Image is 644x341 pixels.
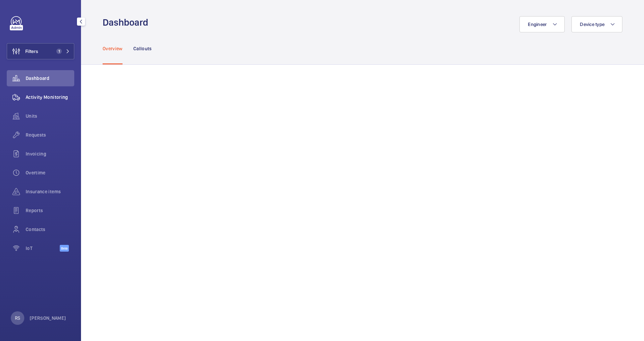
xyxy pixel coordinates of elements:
[26,75,74,82] span: Dashboard
[26,226,74,233] span: Contacts
[103,45,123,52] p: Overview
[26,113,74,119] span: Units
[133,45,152,52] p: Callouts
[26,132,74,138] span: Requests
[15,315,20,321] p: RS
[60,245,69,252] span: Beta
[56,49,62,54] span: 1
[571,16,622,32] button: Device type
[25,48,38,55] span: Filters
[528,22,547,27] span: Engineer
[26,245,60,252] span: IoT
[26,150,74,157] span: Invoicing
[7,43,74,59] button: Filters1
[26,207,74,214] span: Reports
[519,16,565,32] button: Engineer
[26,188,74,195] span: Insurance items
[103,16,152,29] h1: Dashboard
[26,94,74,101] span: Activity Monitoring
[26,169,74,176] span: Overtime
[580,22,605,27] span: Device type
[30,315,66,321] p: [PERSON_NAME]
